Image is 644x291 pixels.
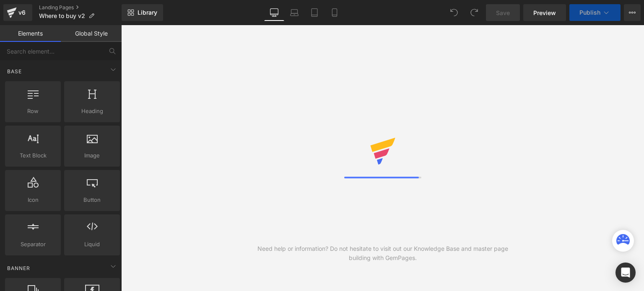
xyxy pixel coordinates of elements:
button: Publish [569,4,621,21]
span: Row [8,107,58,116]
a: Tablet [304,4,325,21]
span: Library [138,9,157,16]
span: Icon [8,196,58,204]
span: Liquid [67,240,117,249]
span: Base [6,67,23,75]
a: New Library [122,4,163,21]
span: Separator [8,240,58,249]
a: Mobile [325,4,345,21]
span: Banner [6,264,31,272]
span: Publish [579,9,600,16]
div: Open Intercom Messenger [615,263,636,283]
a: Preview [523,4,566,21]
div: v6 [17,7,27,18]
button: Undo [446,4,462,21]
button: Redo [466,4,483,21]
span: Button [67,196,117,204]
a: Laptop [284,4,304,21]
span: Image [67,151,117,160]
div: Need help or information? Do not hesitate to visit out our Knowledge Base and master page buildin... [252,244,514,263]
a: Landing Pages [39,4,122,11]
span: Where to buy v2 [39,13,85,19]
span: Text Block [8,151,58,160]
span: Heading [67,107,117,116]
span: Preview [533,8,556,17]
a: v6 [3,4,32,21]
span: Save [496,8,510,17]
button: More [624,4,641,21]
a: Desktop [264,4,284,21]
a: Global Style [61,25,122,42]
